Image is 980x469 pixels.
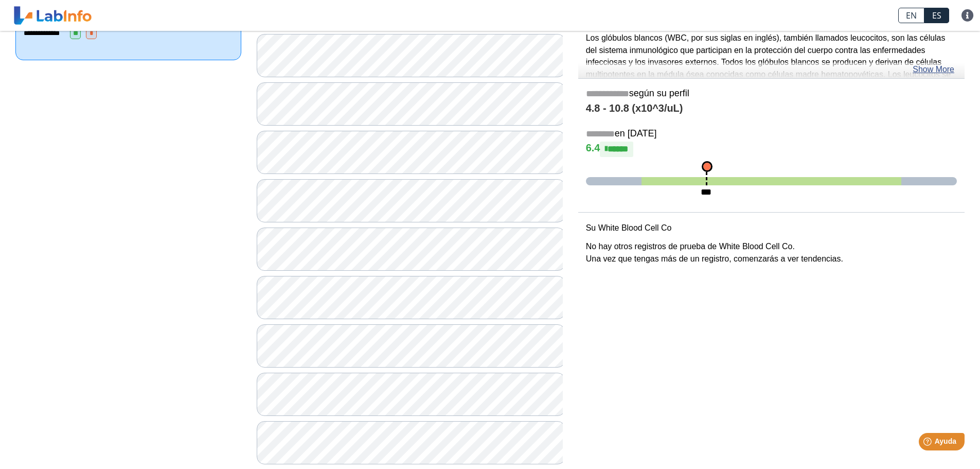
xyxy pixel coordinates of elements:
[586,142,957,157] h4: 6.4
[888,429,969,458] iframe: Help widget launcher
[586,222,957,234] p: Su White Blood Cell Co
[913,63,954,76] a: Show More
[898,8,924,23] a: EN
[586,102,957,115] h4: 4.8 - 10.8 (x10^3/uL)
[586,128,957,140] h5: en [DATE]
[586,240,957,265] p: No hay otros registros de prueba de White Blood Cell Co. Una vez que tengas más de un registro, c...
[924,8,949,23] a: ES
[586,32,957,143] p: Los glóbulos blancos (WBC, por sus siglas en inglés), también llamados leucocitos, son las célula...
[586,88,957,100] h5: según su perfil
